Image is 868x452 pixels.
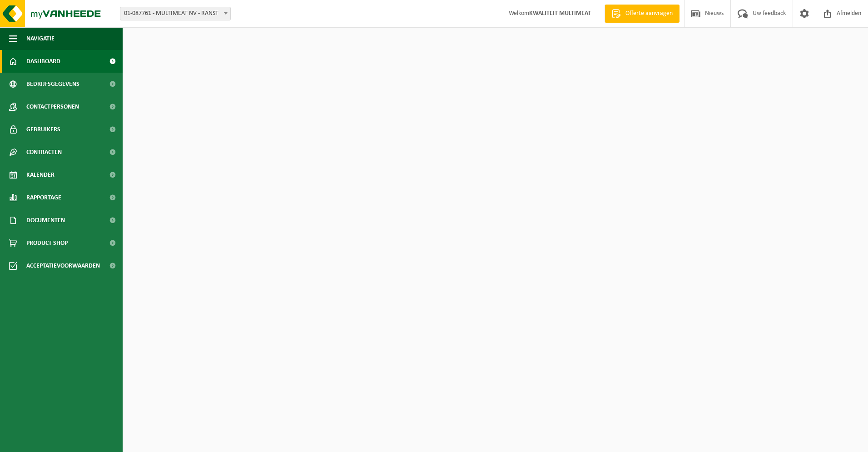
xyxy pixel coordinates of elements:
span: Gebruikers [26,118,60,141]
span: Navigatie [26,27,55,50]
span: Offerte aanvragen [623,9,675,18]
span: Documenten [26,209,65,232]
span: Rapportage [26,186,61,209]
span: Acceptatievoorwaarden [26,254,100,277]
span: Product Shop [26,232,68,254]
span: 01-087761 - MULTIMEAT NV - RANST [120,7,230,20]
strong: KWALITEIT MULTIMEAT [529,10,591,17]
span: Kalender [26,164,55,186]
a: Offerte aanvragen [605,5,680,23]
span: Contactpersonen [26,95,79,118]
span: Dashboard [26,50,60,73]
span: 01-087761 - MULTIMEAT NV - RANST [120,7,231,20]
span: Contracten [26,141,62,164]
span: Bedrijfsgegevens [26,73,79,95]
